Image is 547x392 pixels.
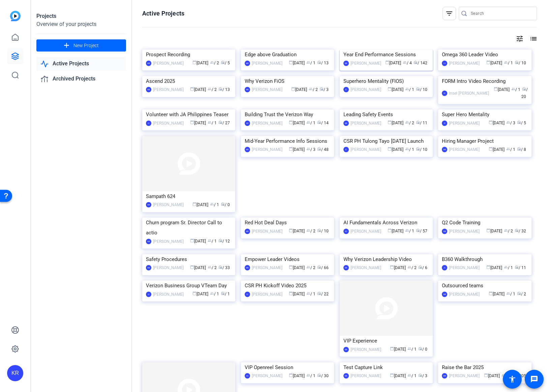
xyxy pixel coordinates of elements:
div: [PERSON_NAME] [153,264,184,271]
span: group [504,60,508,64]
span: / 20 [521,87,528,99]
div: Why Verizon Leadership Video [343,254,429,264]
div: Empower Leader Videos [245,254,330,264]
div: [PERSON_NAME] [351,346,381,353]
div: [PERSON_NAME] [449,120,480,127]
span: / 1 [306,121,315,125]
div: CSR PH Kickoff Video 2025 [245,281,330,291]
span: group [210,60,214,64]
div: Superhero Mentality (FIOS) [343,76,429,86]
h1: Active Projects [142,9,184,18]
div: Ascend 2025 [146,76,232,86]
div: VIP Openreel Session [245,362,330,372]
span: radio [517,120,521,124]
div: [PERSON_NAME] [252,146,282,153]
span: / 5 [221,61,230,65]
mat-icon: list [529,35,537,43]
span: group [504,228,508,232]
span: / 13 [218,87,230,92]
span: / 13 [317,61,329,65]
span: [DATE] [385,61,401,65]
span: [DATE] [390,347,406,352]
span: calendar_today [390,373,394,377]
span: / 2 [208,87,217,92]
span: calendar_today [489,120,493,124]
span: / 27 [218,121,230,125]
span: group [511,87,515,91]
div: MB [245,61,250,66]
div: Q2 Code Training [442,218,527,228]
span: calendar_today [289,373,293,377]
div: [PERSON_NAME] [252,60,282,67]
div: CSR PH Tulong Tayo [DATE] Launch [343,136,429,146]
mat-icon: filter_list [445,9,453,18]
span: New Project [73,42,99,49]
span: [DATE] [390,265,406,270]
span: / 1 [405,229,414,233]
span: calendar_today [192,291,196,295]
div: VIP Experience [343,336,429,346]
div: Insel [PERSON_NAME] [449,90,489,97]
span: / 14 [317,121,329,125]
div: AD [343,229,349,234]
span: / 2 [210,61,219,65]
span: radio [418,347,422,351]
span: [DATE] [388,229,403,233]
div: JC [146,292,151,297]
div: Hiring Manager Project [442,136,527,146]
div: B360 Walkthrough [442,254,527,264]
div: [PERSON_NAME] [449,372,480,379]
span: calendar_today [388,120,392,124]
span: [DATE] [289,373,305,378]
div: Outsourced teams [442,281,527,291]
span: / 1 [511,87,520,92]
span: [DATE] [291,87,307,92]
span: [DATE] [388,87,403,92]
div: JC [343,87,349,92]
span: / 10 [317,229,329,233]
div: MB [245,229,250,234]
span: radio [515,60,519,64]
span: / 0 [221,202,230,207]
span: group [405,228,409,232]
span: calendar_today [494,87,498,91]
span: calendar_today [390,265,394,269]
span: / 2 [208,265,217,270]
span: calendar_today [289,120,293,124]
div: MB [245,265,250,270]
div: KR [7,365,23,381]
span: [DATE] [489,292,505,296]
div: Test Capture Link [343,362,429,372]
span: radio [218,120,222,124]
div: Leading Safety Events [343,109,429,120]
div: MB [442,292,447,297]
span: group [306,120,310,124]
div: Red Hot Deal Days [245,218,330,228]
div: [PERSON_NAME] [351,372,381,379]
span: / 1 [306,61,315,65]
span: / 5 [502,373,511,378]
span: / 10 [416,147,427,152]
span: / 10 [515,61,526,65]
div: Safety Procedures [146,254,232,264]
div: MB [343,265,349,270]
div: MB [146,265,151,270]
div: MB [343,347,349,352]
span: radio [517,291,521,295]
span: calendar_today [192,202,196,206]
span: group [208,265,212,269]
mat-icon: tune [516,35,524,43]
span: / 8 [517,147,526,152]
span: group [407,373,412,377]
span: / 3 [320,87,329,92]
span: radio [317,120,321,124]
div: [PERSON_NAME] [351,228,381,235]
span: / 6 [418,265,427,270]
span: [DATE] [192,202,208,207]
span: radio [221,291,225,295]
div: [PERSON_NAME] [351,60,381,67]
span: group [502,373,506,377]
div: [PERSON_NAME] [153,238,184,245]
div: MB [146,61,151,66]
div: JC [343,147,349,152]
